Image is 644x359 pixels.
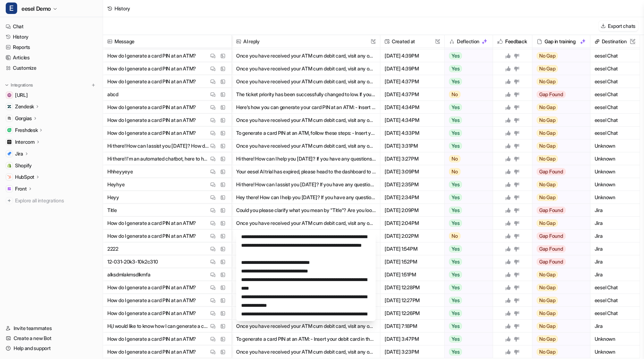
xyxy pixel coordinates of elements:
button: I'm unable to find the information you need right now. Could you please rephrase your question or... [236,230,376,242]
span: [DATE] 1:52PM [383,255,441,268]
span: Yes [449,310,462,317]
span: Yes [449,284,462,291]
span: No Gap [537,181,558,188]
span: Yes [449,142,462,149]
button: To generate a card PIN at an ATM, follow these steps: - Insert your debit card into the ATM. - Se... [236,127,376,139]
span: [DATE] 4:37PM [383,75,441,88]
button: Once you have received your ATM cum debit card, visit any one of the nearest ATMs and follow thes... [236,345,376,358]
span: Yes [449,65,462,72]
span: AI reply [235,35,377,48]
button: Yes [445,191,489,204]
p: 12-031-20k3-10k2c310 [107,255,158,268]
button: Yes [445,294,489,307]
a: Customize [3,63,100,73]
button: Yes [445,320,489,333]
span: Yes [449,117,462,124]
p: How do I generate a card PIN at an ATM? [107,230,196,242]
span: [DATE] 4:39PM [383,62,441,75]
button: Hey there! How can I help you [DATE]? If you have any questions or need assistance, just let me k... [236,191,376,204]
span: [DATE] 2:34PM [383,191,441,204]
span: No Gap [537,271,558,278]
button: Once you have received your ATM cum debit card, visit any one of the nearest ATMs. Follow the ste... [236,75,376,88]
span: Unknown [593,191,637,204]
div: History [114,5,130,12]
p: alksdmlakmsdlkmfa [107,268,150,281]
p: How do I generate a card PIN at an ATM? [107,333,196,345]
p: Title [107,204,117,217]
button: No [445,88,489,101]
span: No Gap [537,104,558,111]
span: eesel Chat [593,281,637,294]
img: Freshdesk [7,128,11,132]
span: [DATE] 7:18PM [383,320,441,333]
span: Yes [449,258,462,265]
span: [DATE] 2:02PM [383,230,441,242]
p: Gorgias [15,115,32,122]
span: [DATE] 3:47PM [383,333,441,345]
button: Yes [445,281,489,294]
a: Chat [3,21,100,31]
a: Reports [3,42,100,52]
button: Your eesel AI trial has expired, please head to the dashboard to subscribe and manage your plan. [236,165,376,178]
span: eesel Chat [593,127,637,139]
span: Yes [449,52,462,59]
button: Once you have received your ATM cum debit card, visit any one of the nearest ATMs. Follow the ste... [236,217,376,230]
button: No [445,165,489,178]
span: No Gap [537,142,558,149]
button: Yes [445,204,489,217]
span: E [6,3,17,14]
span: Unknown [593,345,637,358]
span: [DATE] 3:31PM [383,139,441,152]
button: Gap Found [532,255,585,268]
button: Yes [445,75,489,88]
button: Here’s how you can generate your card PIN at an ATM: - Insert your debit card into the ATM. - Sel... [236,101,376,114]
p: How do I generate a card PIN at an ATM? [107,127,196,139]
p: Integrations [11,82,33,88]
span: No Gap [537,65,558,72]
p: 2222 [107,242,118,255]
a: Help and support [3,343,100,353]
span: Yes [449,207,462,214]
button: Integrations [3,82,35,89]
span: [DATE] 2:35PM [383,178,441,191]
button: No Gap [532,49,585,62]
button: No Gap [532,152,585,165]
a: Articles [3,53,100,63]
span: [DATE] 1:54PM [383,242,441,255]
span: No Gap [537,335,558,343]
span: Explore all integrations [15,195,97,206]
span: Jira [593,255,637,268]
button: Gap Found [532,165,585,178]
button: Once you have received your ATM cum debit card, visit any one of the nearest ATMs. Follow the ste... [236,49,376,62]
span: eesel Chat [593,88,637,101]
img: Zendesk [7,104,11,109]
span: eesel Chat [593,62,637,75]
span: [DATE] 4:34PM [383,114,441,127]
span: [DATE] 12:26PM [383,307,441,320]
span: Gap Found [537,245,566,252]
button: No Gap [532,217,585,230]
p: How do I generate a card PIN at an ATM? [107,281,196,294]
span: Jira [593,230,637,242]
img: Front [7,187,11,191]
button: No Gap [532,139,585,152]
img: menu_add.svg [91,83,96,88]
img: HubSpot [7,175,11,179]
button: No Gap [532,333,585,345]
button: No Gap [532,114,585,127]
p: How do I generate a card PIN at an ATM? [107,294,196,307]
span: Jira [593,268,637,281]
p: How do I generate a card PIN at an ATM? [107,114,196,127]
span: Yes [449,271,462,278]
span: Created at [383,35,441,48]
span: No [449,91,460,98]
button: Once you have received your ATM cum debit card, visit any one of the nearest ATMs. Follow these s... [236,62,376,75]
button: No [445,152,489,165]
span: [DATE] 3:27PM [383,152,441,165]
p: How do I generate a card PIN at an ATM? [107,345,196,358]
button: No Gap [532,101,585,114]
span: Jira [593,320,637,333]
span: Unknown [593,333,637,345]
p: abcd [107,88,118,101]
span: Jira [593,242,637,255]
